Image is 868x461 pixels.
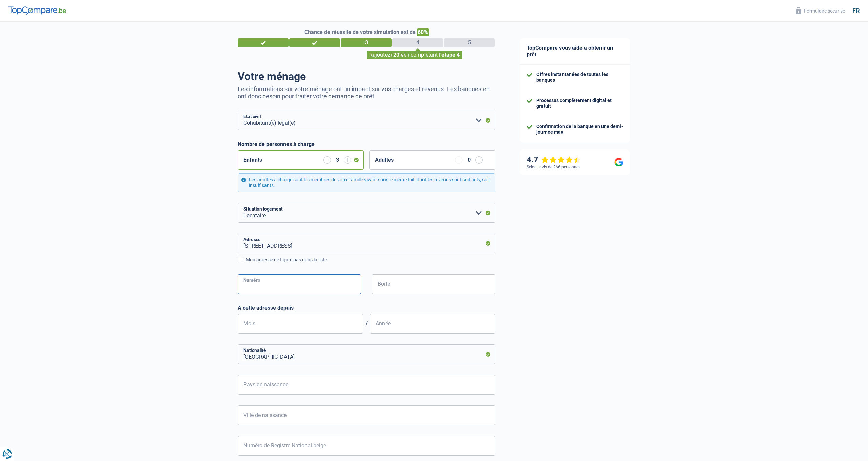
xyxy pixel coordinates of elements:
[527,155,581,165] div: 4.7
[536,98,623,109] div: Processus complètement digital et gratuit
[792,5,849,16] button: Formulaire sécurisé
[852,7,860,15] div: fr
[238,141,315,147] label: Nombre de personnes à charge
[392,38,443,47] div: 4
[466,157,472,163] div: 0
[238,38,289,47] div: 1
[536,124,623,135] div: Confirmation de la banque en une demi-journée max
[238,436,495,456] input: 12.12.12-123.12
[238,314,363,334] input: MM
[363,320,370,327] span: /
[238,305,495,311] label: À cette adresse depuis
[536,72,623,83] div: Offres instantanées de toutes les banques
[375,157,394,163] label: Adultes
[370,314,495,334] input: AAAA
[444,38,495,47] div: 5
[243,157,262,163] label: Enfants
[441,52,460,58] span: étape 4
[390,52,403,58] span: +20%
[238,375,495,395] input: Belgique
[238,234,495,253] input: Sélectionnez votre adresse dans la barre de recherche
[238,85,495,100] p: Les informations sur votre ménage ont un impact sur vos charges et revenus. Les banques en ont do...
[304,29,416,35] span: Chance de réussite de votre simulation est de
[417,28,429,36] span: 60%
[367,51,462,59] div: Rajoutez en complétant l'
[238,344,495,364] input: Belgique
[246,256,495,263] div: Mon adresse ne figure pas dans la liste
[520,38,630,65] div: TopCompare vous aide à obtenir un prêt
[238,70,495,83] h1: Votre ménage
[341,38,392,47] div: 3
[527,165,580,169] div: Selon l’avis de 266 personnes
[289,38,340,47] div: 2
[8,6,66,15] img: TopCompare Logo
[334,157,340,163] div: 3
[238,173,495,192] div: Les adultes à charge sont les membres de votre famille vivant sous le même toit, dont les revenus...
